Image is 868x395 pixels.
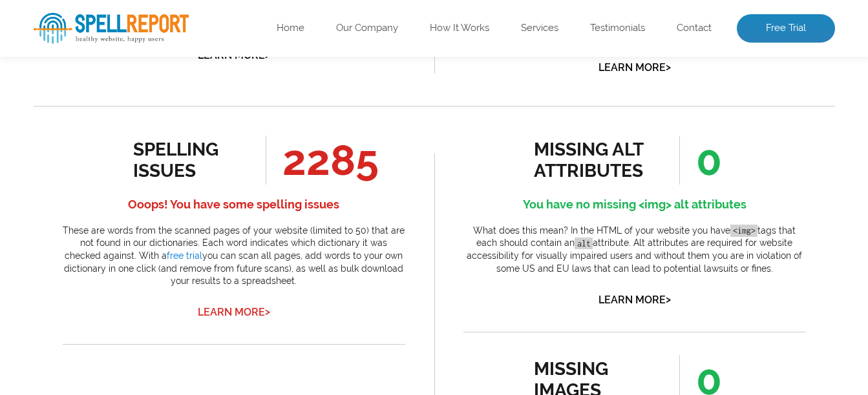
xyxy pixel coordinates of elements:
[266,136,379,185] span: 2285
[521,22,558,35] a: Services
[430,22,489,35] a: How It Works
[336,22,398,35] a: Our Company
[590,22,645,35] a: Testimonials
[534,139,651,181] div: missing alt attributes
[63,194,405,215] h4: Ooops! You have some spelling issues
[679,136,722,185] span: 0
[730,225,757,237] code: <img>
[463,225,806,275] p: What does this mean? In the HTML of your website you have tags that each should contain an attrib...
[277,22,304,35] a: Home
[666,290,671,309] span: >
[198,306,270,318] a: Learn More>
[265,303,270,321] span: >
[133,139,250,181] div: spelling issues
[63,225,405,288] p: These are words from the scanned pages of your website (limited to 50) that are not found in our ...
[677,22,712,35] a: Contact
[463,194,806,215] h4: You have no missing <img> alt attributes
[198,49,270,61] a: Learn More>
[598,61,671,74] a: Learn More>
[737,14,835,43] a: Free Trial
[575,238,593,250] code: alt
[598,294,671,306] a: Learn More>
[34,13,189,44] img: SpellReport
[666,58,671,76] span: >
[167,250,202,261] a: free trial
